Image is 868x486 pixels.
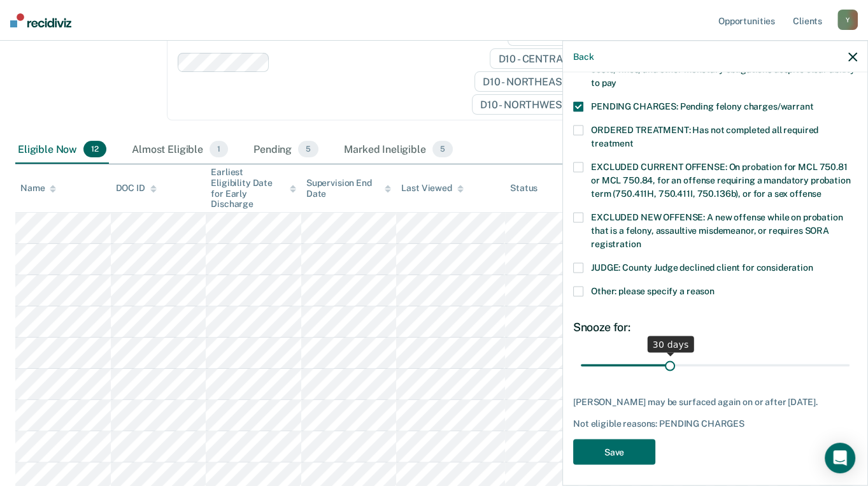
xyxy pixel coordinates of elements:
[251,136,321,164] div: Pending
[401,183,463,194] div: Last Viewed
[306,178,392,199] div: Supervision End Date
[591,262,813,272] span: JUDGE: County Judge declined client for consideration
[591,161,850,198] span: EXCLUDED CURRENT OFFENSE: On probation for MCL 750.81 or MCL 750.84, for an offense requiring a m...
[210,141,228,157] span: 1
[648,336,694,353] div: 30 days
[10,13,71,27] img: Recidiviz
[825,443,855,473] div: Open Intercom Messenger
[573,418,857,429] div: Not eligible reasons: PENDING CHARGES
[573,439,655,465] button: Save
[591,211,843,248] span: EXCLUDED NEW OFFENSE: A new offense while on probation that is a felony, assaultive misdemeanor, ...
[573,397,857,408] div: [PERSON_NAME] may be surfaced again on or after [DATE].
[211,167,296,210] div: Earliest Eligibility Date for Early Discharge
[591,285,715,296] span: Other: please specify a reason
[298,141,318,157] span: 5
[20,183,56,194] div: Name
[432,141,453,157] span: 5
[129,136,231,164] div: Almost Eligible
[591,101,813,111] span: PENDING CHARGES: Pending felony charges/warrant
[15,136,109,164] div: Eligible Now
[573,320,857,334] div: Snooze for:
[341,136,455,164] div: Marked Ineligible
[510,183,537,194] div: Status
[573,51,594,62] button: Back
[591,124,818,148] span: ORDERED TREATMENT: Has not completed all required treatment
[83,141,106,157] span: 12
[490,48,587,69] span: D10 - CENTRAL
[474,71,587,92] span: D10 - NORTHEAST
[837,10,858,30] div: Y
[116,183,157,194] div: DOC ID
[472,94,587,115] span: D10 - NORTHWEST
